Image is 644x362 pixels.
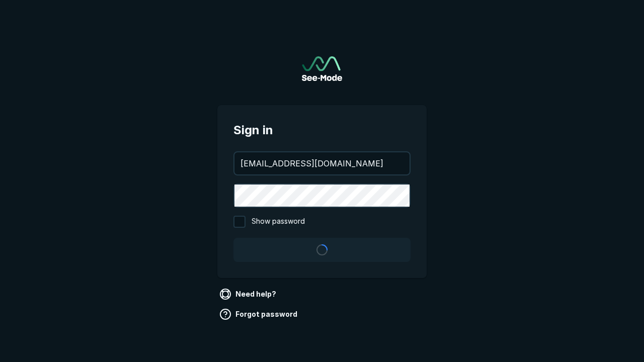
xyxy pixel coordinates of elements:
span: Sign in [233,121,411,139]
a: Forgot password [217,306,301,322]
img: See-Mode Logo [302,56,342,81]
a: Need help? [217,286,280,302]
input: your@email.com [234,152,410,174]
a: Go to sign in [302,56,342,81]
span: Show password [252,216,305,228]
